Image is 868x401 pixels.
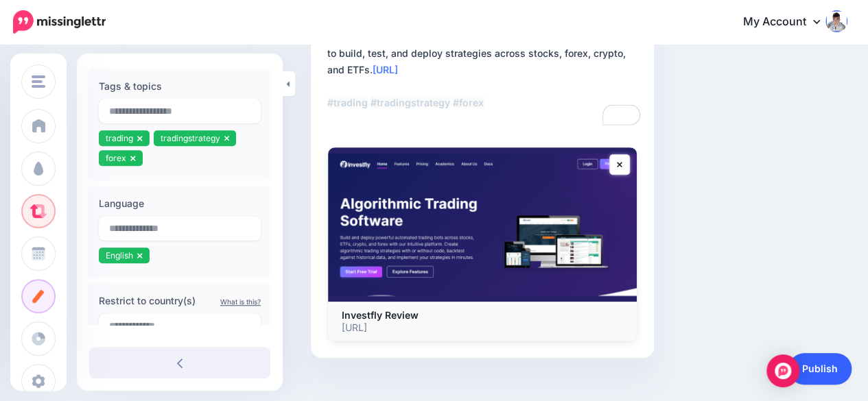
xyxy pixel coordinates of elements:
[766,354,799,387] div: Open Intercom Messenger
[342,321,623,334] p: [URL]
[327,12,643,127] textarea: To enrich screen reader interactions, please activate Accessibility in Grammarly extension settings
[342,309,419,321] b: Investfly Review
[788,353,852,385] a: Publish
[106,153,126,163] span: forex
[328,147,637,302] img: Investfly Review
[220,297,261,306] a: What is this?
[32,75,45,88] img: menu.png
[99,293,261,309] label: Restrict to country(s)
[106,133,133,143] span: trading
[161,133,220,143] span: tradingstrategy
[99,78,261,95] label: Tags & topics
[99,195,261,212] label: Language
[106,250,133,260] span: English
[13,10,106,34] img: Missinglettr
[729,5,847,39] a: My Account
